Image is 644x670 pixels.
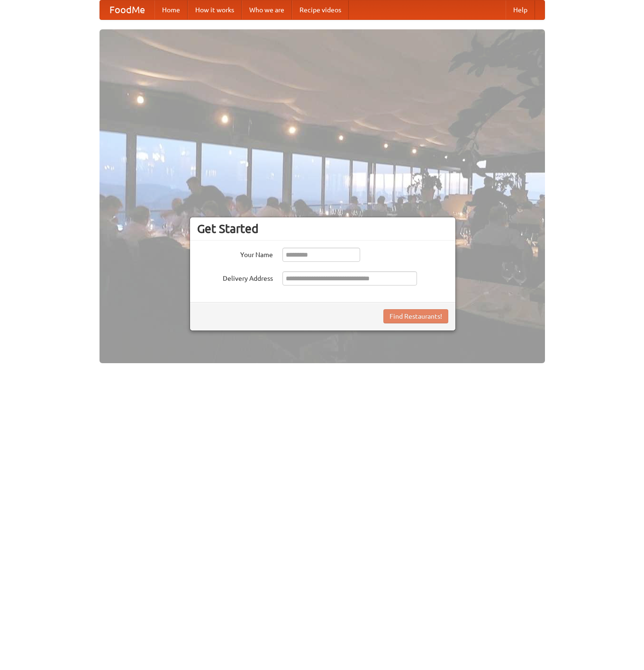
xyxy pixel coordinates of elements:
[197,271,273,283] label: Delivery Address
[292,0,349,19] a: Recipe videos
[197,248,273,259] label: Your Name
[197,222,448,236] h3: Get Started
[188,0,242,19] a: How it works
[383,309,448,323] button: Find Restaurants!
[154,0,188,19] a: Home
[242,0,292,19] a: Who we are
[100,0,154,19] a: FoodMe
[506,0,535,19] a: Help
